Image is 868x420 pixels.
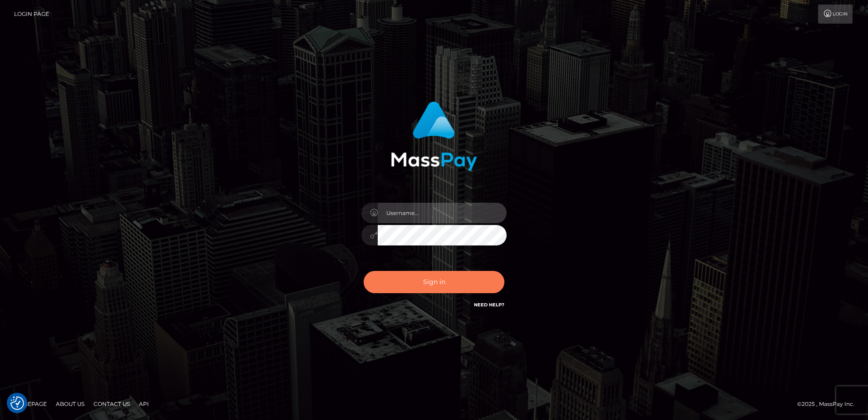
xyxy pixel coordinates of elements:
a: Login Page [14,5,49,24]
a: Contact Us [90,397,133,411]
button: Consent Preferences [10,396,24,410]
a: Login [818,5,853,24]
a: Need Help? [474,302,504,308]
img: MassPay Login [391,101,477,171]
a: API [135,397,153,411]
a: About Us [52,397,88,411]
img: Revisit consent button [10,396,24,410]
a: Homepage [10,397,50,411]
button: Sign in [364,271,504,293]
div: © 2025 , MassPay Inc. [797,399,861,409]
input: Username... [378,203,507,223]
